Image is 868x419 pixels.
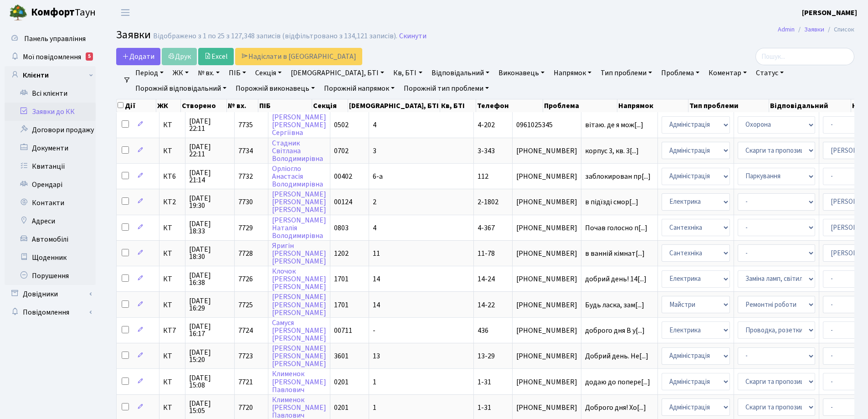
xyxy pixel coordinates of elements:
[312,99,348,112] th: Секція
[585,120,643,130] span: вітаю. де я мож[...]
[585,197,638,207] span: в підїзді смор[...]
[585,377,650,387] span: додаю до попере[...]
[5,103,96,121] a: Заявки до КК
[238,248,253,259] span: 7728
[272,318,326,343] a: Самуся[PERSON_NAME][PERSON_NAME]
[516,327,577,334] span: [PHONE_NUMBER]
[189,374,231,389] span: [DATE] 15:08
[478,146,495,156] span: 3-343
[334,351,349,361] span: 3601
[5,30,96,48] a: Панель управління
[478,351,495,361] span: 13-29
[373,223,376,233] span: 4
[373,120,376,130] span: 4
[334,171,352,181] span: 00402
[163,378,181,386] span: КТ
[585,326,645,336] span: доброго дня В у[...]
[163,173,181,180] span: КТ6
[804,25,824,34] a: Заявки
[5,66,96,84] a: Клієнти
[802,8,857,18] b: [PERSON_NAME]
[373,326,375,336] span: -
[238,171,253,181] span: 7732
[752,65,787,81] a: Статус
[132,81,230,96] a: Порожній відповідальний
[181,99,226,112] th: Створено
[24,34,86,44] span: Панель управління
[516,224,577,232] span: [PHONE_NUMBER]
[189,349,231,363] span: [DATE] 15:20
[478,248,495,259] span: 11-78
[5,267,96,285] a: Порушення
[769,99,851,112] th: Відповідальний
[824,25,854,35] li: Список
[688,99,769,112] th: Тип проблеми
[232,81,318,96] a: Порожній виконавець
[495,65,548,81] a: Виконавець
[238,197,253,207] span: 7730
[238,377,253,387] span: 7721
[516,147,577,155] span: [PHONE_NUMBER]
[156,99,181,112] th: ЖК
[334,197,352,207] span: 00124
[272,241,326,266] a: Яригін[PERSON_NAME][PERSON_NAME]
[189,220,231,235] span: [DATE] 18:33
[163,404,181,411] span: КТ
[5,194,96,212] a: Контакти
[225,65,250,81] a: ПІБ
[5,157,96,176] a: Квитанції
[334,300,349,310] span: 1701
[334,274,349,284] span: 1701
[516,121,577,129] span: 0961025345
[5,285,96,303] a: Довідники
[373,274,380,284] span: 14
[9,4,27,22] img: logo.png
[705,65,750,81] a: Коментар
[272,266,326,292] a: Клочок[PERSON_NAME][PERSON_NAME]
[258,99,312,112] th: ПІБ
[189,323,231,337] span: [DATE] 16:17
[597,65,656,81] a: Тип проблеми
[478,274,495,284] span: 14-24
[163,301,181,309] span: КТ
[194,65,223,81] a: № вх.
[272,343,326,369] a: [PERSON_NAME][PERSON_NAME][PERSON_NAME]
[189,118,231,132] span: [DATE] 22:11
[5,121,96,139] a: Договори продажу
[116,27,151,43] span: Заявки
[478,300,495,310] span: 14-22
[272,164,323,189] a: ОрліоглоАнастасіяВолодимирівна
[478,377,491,387] span: 1-31
[585,403,646,413] span: Доброго дня! Хо[...]
[117,99,156,112] th: Дії
[334,403,349,413] span: 0201
[31,5,96,21] span: Таун
[334,120,349,130] span: 0502
[272,138,323,164] a: СтадникСвітланаВолодимирівна
[31,5,75,20] b: Комфорт
[5,48,96,66] a: Мої повідомлення5
[334,248,349,259] span: 1202
[5,212,96,230] a: Адреси
[189,297,231,312] span: [DATE] 16:29
[5,230,96,248] a: Автомобілі
[272,292,326,318] a: [PERSON_NAME][PERSON_NAME][PERSON_NAME]
[755,48,854,65] input: Пошук...
[334,326,352,336] span: 00711
[428,65,493,81] a: Відповідальний
[585,146,639,156] span: корпус 3, кв. 3[...]
[478,223,495,233] span: 4-367
[778,25,795,34] a: Admin
[116,48,160,65] a: Додати
[373,300,380,310] span: 14
[163,275,181,283] span: КТ
[478,326,488,336] span: 436
[252,65,285,81] a: Секція
[189,400,231,414] span: [DATE] 15:05
[5,248,96,267] a: Щоденник
[153,32,397,41] div: Відображено з 1 по 25 з 127,348 записів (відфільтровано з 134,121 записів).
[400,81,493,96] a: Порожній тип проблеми
[373,171,383,181] span: 6-а
[373,248,380,259] span: 11
[617,99,688,112] th: Напрямок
